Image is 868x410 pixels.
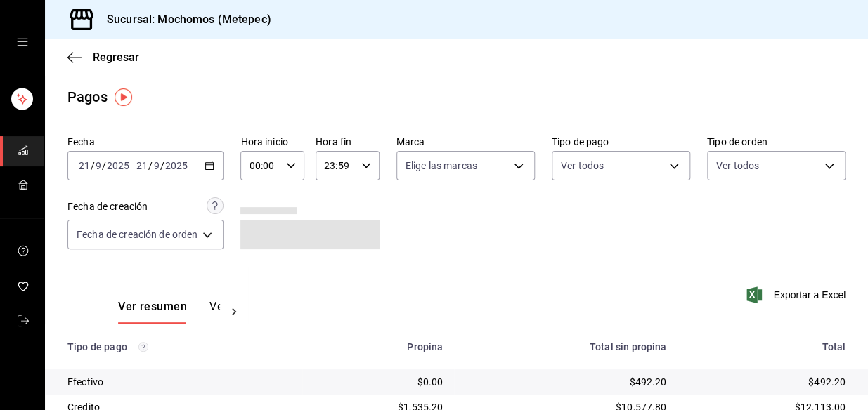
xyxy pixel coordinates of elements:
span: - [131,160,134,171]
div: Pagos [67,86,108,107]
span: Fecha de creación de orden [77,227,197,242]
label: Tipo de orden [707,137,846,147]
div: Efectivo [67,375,291,389]
div: Tipo de pago [67,341,291,352]
button: Exportar a Excel [749,286,846,303]
span: / [91,160,95,171]
span: / [102,160,106,171]
span: Elige las marcas [406,159,477,173]
label: Hora fin [316,137,380,147]
button: open drawer [17,37,28,48]
div: Total [689,341,846,352]
div: Total sin propina [465,341,666,352]
div: $0.00 [313,375,443,389]
input: -- [153,160,160,171]
svg: Los pagos realizados con Pay y otras terminales son montos brutos. [138,342,148,352]
button: Ver resumen [118,300,187,324]
span: / [148,160,153,171]
div: $492.20 [465,375,666,389]
div: $492.20 [689,375,846,389]
span: / [160,160,164,171]
label: Fecha [67,137,224,147]
input: ---- [106,160,130,171]
input: -- [136,160,148,171]
label: Tipo de pago [552,137,690,147]
span: Ver todos [716,159,759,173]
div: Propina [313,341,443,352]
input: ---- [164,160,188,171]
span: Regresar [93,51,139,64]
input: -- [78,160,91,171]
h3: Sucursal: Mochomos (Metepec) [96,11,271,28]
button: Ver pagos [209,300,262,324]
img: Tooltip marker [115,88,132,106]
button: Regresar [67,51,139,64]
label: Hora inicio [240,137,304,147]
div: navigation tabs [118,300,220,324]
div: Fecha de creación [67,199,148,214]
label: Marca [396,137,535,147]
span: Ver todos [561,159,604,173]
input: -- [95,160,102,171]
